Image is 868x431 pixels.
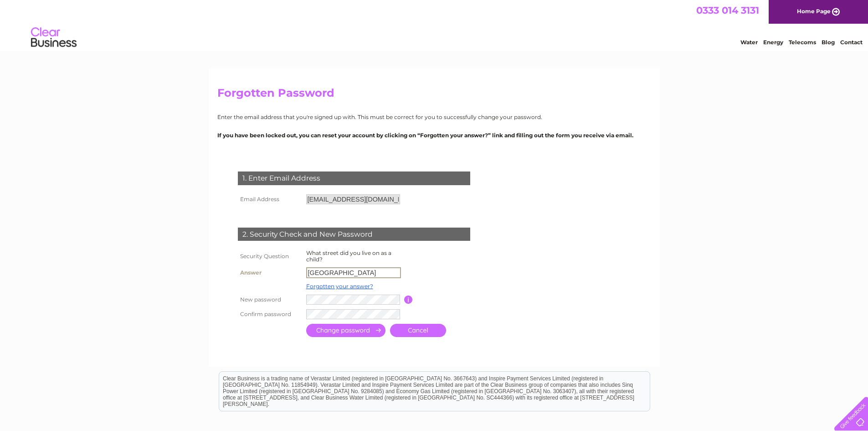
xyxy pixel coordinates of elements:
input: Submit [306,324,385,337]
a: Telecoms [789,39,816,46]
label: What street did you live on as a child? [306,249,391,263]
th: Answer [236,265,304,280]
p: If you have been locked out, you can reset your account by clicking on “Forgotten your answer?” l... [217,131,651,140]
th: Security Question [236,248,304,265]
div: Clear Business is a trading name of Verastar Limited (registered in [GEOGRAPHIC_DATA] No. 3667643... [219,5,650,44]
img: logo.png [31,24,77,52]
h2: Forgotten Password [217,87,651,104]
a: Blog [822,39,835,46]
a: Energy [763,39,783,46]
th: New password [236,292,304,307]
a: Forgotten your answer? [306,283,373,290]
th: Email Address [236,192,304,207]
a: Cancel [390,324,446,337]
p: Enter the email address that you're signed up with. This must be correct for you to successfully ... [217,113,651,121]
div: 2. Security Check and New Password [238,228,470,241]
input: Information [404,296,413,304]
a: 0333 014 3131 [696,5,759,16]
div: 1. Enter Email Address [238,171,470,185]
th: Confirm password [236,307,304,322]
a: Contact [840,39,863,46]
a: Water [740,39,758,46]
